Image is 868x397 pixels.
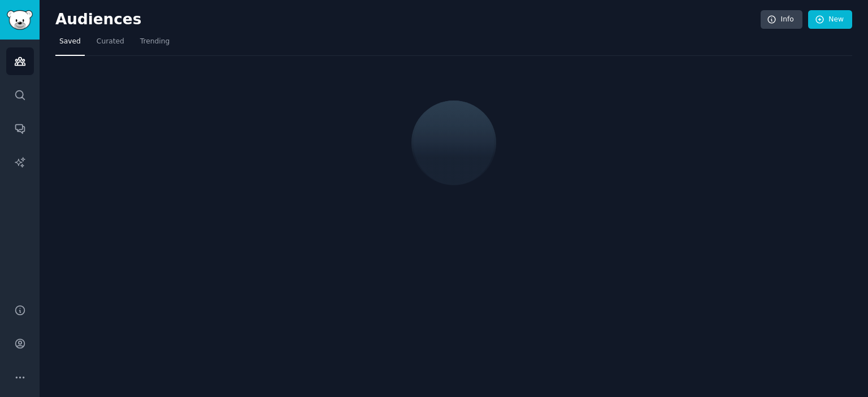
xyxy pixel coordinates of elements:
[93,33,128,56] a: Curated
[808,10,852,29] a: New
[55,33,85,56] a: Saved
[59,37,81,47] span: Saved
[97,37,124,47] span: Curated
[55,11,761,29] h2: Audiences
[7,10,33,30] img: GummySearch logo
[761,10,802,29] a: Info
[136,33,173,56] a: Trending
[140,37,170,47] span: Trending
